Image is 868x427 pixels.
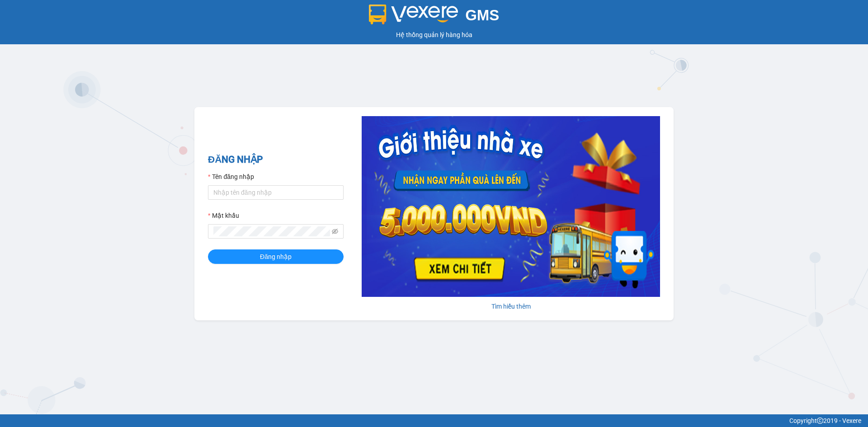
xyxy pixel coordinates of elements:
input: Tên đăng nhập [208,185,344,200]
span: Đăng nhập [260,252,292,262]
span: GMS [465,7,499,23]
div: Tìm hiểu thêm [362,301,660,311]
img: banner-0 [362,116,660,297]
span: copyright [817,418,823,424]
img: logo 2 [369,5,458,24]
a: GMS [369,14,500,21]
div: Copyright 2019 - Vexere [7,416,861,426]
label: Mật khẩu [208,211,239,221]
input: Mật khẩu [213,226,330,236]
div: Hệ thống quản lý hàng hóa [2,30,866,40]
label: Tên đăng nhập [208,172,254,182]
button: Đăng nhập [208,249,344,264]
span: eye-invisible [332,228,338,235]
h2: ĐĂNG NHẬP [208,152,344,167]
